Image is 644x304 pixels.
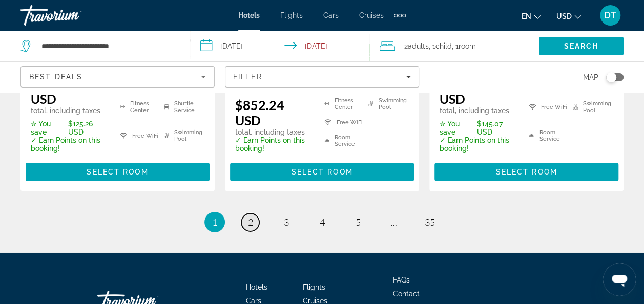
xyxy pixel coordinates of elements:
[434,163,618,181] button: Select Room
[248,216,253,228] span: 2
[404,39,429,53] span: 2
[29,71,206,83] mat-select: Sort by
[320,216,325,228] span: 4
[524,96,568,119] li: Free WiFi
[363,97,409,111] li: Swimming Pool
[246,283,267,291] a: Hotels
[40,38,174,54] input: Search hotel destination
[356,216,361,228] span: 5
[319,97,363,111] li: Fitness Center
[235,128,311,136] p: total, including taxes
[230,163,414,181] button: Select Room
[284,216,289,228] span: 3
[369,31,539,61] button: Travelers: 2 adults, 1 child
[26,163,210,181] button: Select Room
[159,96,204,119] li: Shuttle Service
[556,12,572,20] span: USD
[323,11,339,19] a: Cars
[393,290,420,298] a: Contact
[391,216,397,228] span: ...
[394,7,406,24] button: Extra navigation items
[115,96,159,119] li: Fitness Center
[604,10,616,20] span: DT
[212,216,217,228] span: 1
[238,11,260,19] a: Hotels
[20,212,624,232] nav: Pagination
[568,96,613,119] li: Swimming Pool
[235,136,311,153] p: ✓ Earn Points on this booking!
[31,120,107,136] p: $125.26 USD
[408,42,429,50] span: Adults
[556,9,581,24] button: Change currency
[159,124,204,147] li: Swimming Pool
[359,11,384,19] a: Cruises
[20,2,123,29] a: Travorium
[495,168,557,176] span: Select Room
[440,136,516,153] p: ✓ Earn Points on this booking!
[522,9,541,24] button: Change language
[280,11,303,19] a: Flights
[452,39,476,53] span: , 1
[319,116,363,129] li: Free WiFi
[26,165,210,176] a: Select Room
[598,73,624,82] button: Toggle map
[429,39,452,53] span: , 1
[459,42,476,50] span: Room
[539,37,624,55] button: Search
[434,165,618,176] a: Select Room
[522,12,531,20] span: en
[303,283,325,291] a: Flights
[31,120,66,136] span: ✮ You save
[603,263,636,296] iframe: Кнопка запуска окна обмена сообщениями
[524,124,568,147] li: Room Service
[435,42,452,50] span: Child
[230,165,414,176] a: Select Room
[233,73,262,81] span: Filter
[440,120,474,136] span: ✮ You save
[87,168,148,176] span: Select Room
[583,70,598,84] span: Map
[597,5,624,26] button: User Menu
[440,106,516,115] p: total, including taxes
[440,120,516,136] p: $145.07 USD
[225,66,419,88] button: Filters
[393,276,410,284] a: FAQs
[31,106,107,115] p: total, including taxes
[425,216,435,228] span: 35
[291,168,352,176] span: Select Room
[190,31,370,61] button: Select check in and out date
[319,134,363,147] li: Room Service
[235,97,284,128] ins: $852.24 USD
[29,73,82,81] span: Best Deals
[115,124,159,147] li: Free WiFi
[564,42,599,50] span: Search
[31,136,107,153] p: ✓ Earn Points on this booking!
